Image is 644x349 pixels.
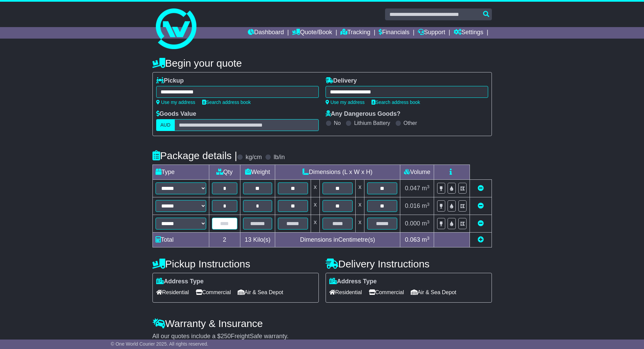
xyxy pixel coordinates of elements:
label: Goods Value [156,110,196,118]
td: x [311,197,319,215]
td: Dimensions (L x W x H) [275,165,400,180]
a: Remove this item [478,220,484,227]
label: Any Dangerous Goods? [326,110,401,118]
a: Search address book [372,100,420,105]
sup: 3 [427,236,430,241]
span: Commercial [369,287,404,298]
div: All our quotes include a $ FreightSafe warranty. [152,333,492,340]
a: Support [418,27,445,39]
h4: Warranty & Insurance [152,318,492,329]
td: x [356,180,364,197]
span: Residential [329,287,362,298]
td: 2 [209,233,240,247]
td: x [311,215,319,233]
td: Weight [240,165,275,180]
td: Kilo(s) [240,233,275,247]
span: 0.047 [405,185,420,192]
span: m [422,185,430,192]
a: Use my address [326,100,365,105]
h4: Package details | [152,150,237,161]
a: Use my address [156,100,195,105]
span: Air & Sea Depot [238,287,283,298]
h4: Delivery Instructions [326,258,492,269]
span: 0.016 [405,202,420,209]
sup: 3 [427,184,430,189]
label: Lithium Battery [354,120,390,126]
span: Residential [156,287,189,298]
h4: Begin your quote [152,58,492,69]
a: Dashboard [248,27,284,39]
span: Commercial [196,287,231,298]
sup: 3 [427,202,430,207]
td: x [311,180,319,197]
span: 0.063 [405,236,420,243]
td: Dimensions in Centimetre(s) [275,233,400,247]
a: Remove this item [478,185,484,192]
label: No [334,120,341,126]
a: Quote/Book [292,27,332,39]
label: kg/cm [245,154,262,161]
label: AUD [156,119,175,131]
td: Qty [209,165,240,180]
label: Pickup [156,77,184,85]
label: Address Type [329,278,377,285]
td: Total [152,233,209,247]
a: Financials [379,27,409,39]
span: 13 [245,236,252,243]
sup: 3 [427,219,430,224]
td: x [356,197,364,215]
td: Volume [400,165,434,180]
label: Other [404,120,417,126]
span: m [422,202,430,209]
label: Address Type [156,278,204,285]
span: m [422,220,430,227]
h4: Pickup Instructions [152,258,319,269]
span: 0.000 [405,220,420,227]
td: Type [152,165,209,180]
span: © One World Courier 2025. All rights reserved. [111,341,209,347]
a: Remove this item [478,202,484,209]
label: Delivery [326,77,357,85]
td: x [356,215,364,233]
a: Tracking [340,27,370,39]
span: m [422,236,430,243]
a: Search address book [202,100,251,105]
a: Settings [454,27,483,39]
span: 250 [221,333,231,340]
a: Add new item [478,236,484,243]
span: Air & Sea Depot [411,287,456,298]
label: lb/in [273,154,285,161]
